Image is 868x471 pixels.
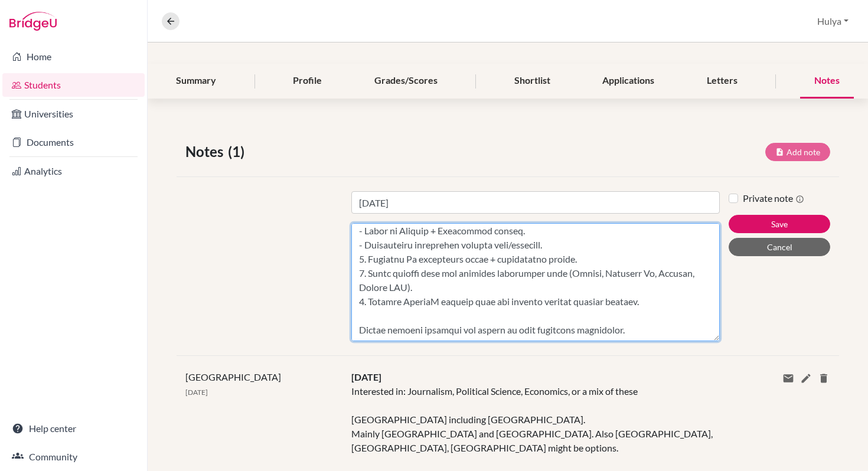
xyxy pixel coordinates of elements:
div: Notes [800,64,854,99]
button: Hulya [812,10,854,32]
div: Applications [588,64,668,99]
label: Private note [743,191,804,205]
div: Summary [162,64,230,99]
div: Profile [279,64,336,99]
div: Shortlist [500,64,564,99]
button: Save [729,215,830,233]
button: Cancel [729,238,830,256]
input: Note title (required) [351,191,720,214]
a: Analytics [2,159,145,183]
a: Home [2,45,145,68]
a: Help center [2,417,145,440]
span: [DATE] [351,371,381,382]
span: [GEOGRAPHIC_DATA] [185,371,281,382]
a: Community [2,445,145,469]
span: [DATE] [185,388,208,397]
div: Letters [693,64,752,99]
span: Notes [185,141,228,162]
img: Bridge-U [9,12,57,31]
a: Documents [2,130,145,154]
a: Universities [2,102,145,126]
span: (1) [228,141,249,162]
div: Grades/Scores [360,64,452,99]
a: Students [2,73,145,97]
button: Add note [765,143,830,161]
